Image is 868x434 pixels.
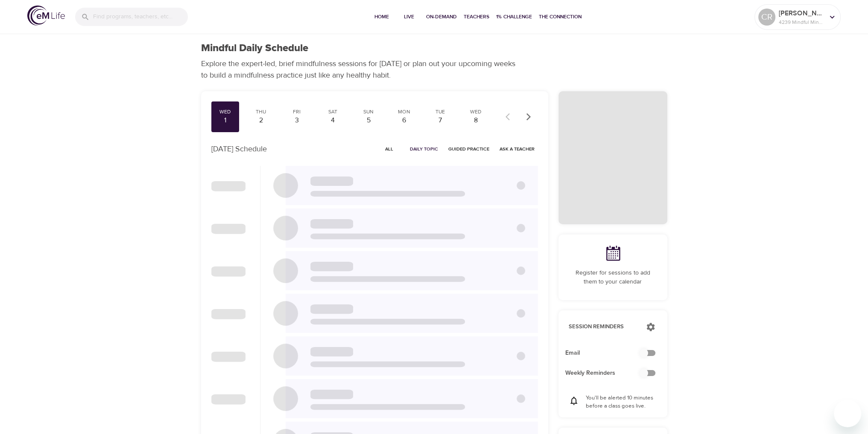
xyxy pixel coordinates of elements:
span: All [379,145,400,153]
div: 1 [215,116,236,125]
p: You'll be alerted 10 minutes before a class goes live. [586,394,657,411]
span: Weekly Reminders [565,369,647,378]
div: 7 [430,116,451,125]
div: 5 [358,116,379,125]
input: Find programs, teachers, etc... [93,8,188,26]
div: 4 [322,116,343,125]
p: Session Reminders [569,323,637,331]
span: Home [371,12,392,21]
img: logo [27,6,65,26]
div: Fri [286,108,307,116]
p: Explore the expert-led, brief mindfulness sessions for [DATE] or plan out your upcoming weeks to ... [201,58,521,81]
span: Daily Topic [410,145,438,153]
button: Daily Topic [406,142,441,156]
p: [DATE] Schedule [211,143,267,155]
button: Guided Practice [445,142,493,156]
button: Ask a Teacher [496,142,538,156]
h1: Mindful Daily Schedule [201,42,308,55]
div: 2 [250,116,272,125]
iframe: Button to launch messaging window [834,400,861,427]
span: Guided Practice [448,145,489,153]
span: Email [565,349,647,358]
span: Live [399,12,419,21]
div: Tue [430,108,451,116]
div: Sat [322,108,343,116]
div: Thu [250,108,272,116]
div: Sun [358,108,379,116]
p: 4239 Mindful Minutes [779,18,824,26]
div: 8 [465,116,487,125]
div: Wed [465,108,487,116]
div: Mon [394,108,415,116]
span: Teachers [464,12,489,21]
div: Wed [215,108,236,116]
div: 6 [394,116,415,125]
p: Register for sessions to add them to your calendar [569,269,657,286]
p: [PERSON_NAME] 1566335021 [779,8,824,18]
div: CR [758,9,775,26]
div: 3 [286,116,307,125]
span: Ask a Teacher [500,145,535,153]
button: All [376,142,403,156]
span: 1% Challenge [496,12,532,21]
span: The Connection [539,12,582,21]
span: On-Demand [426,12,457,21]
